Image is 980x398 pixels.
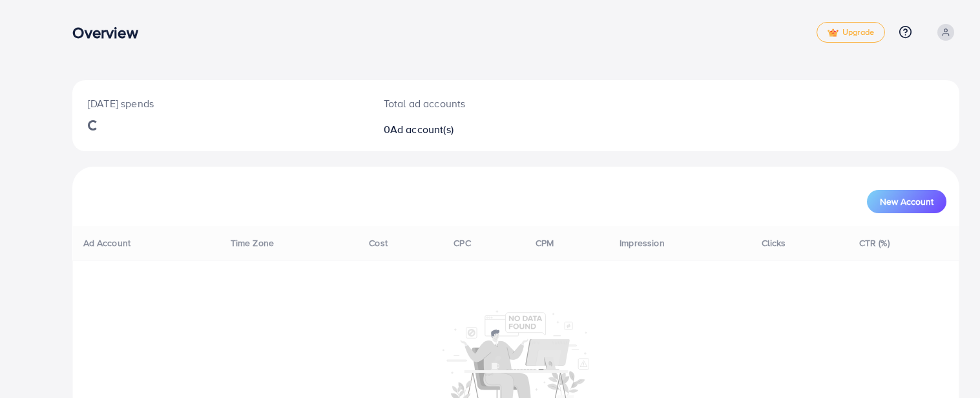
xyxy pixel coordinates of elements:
[828,28,839,37] img: tick
[384,96,574,111] p: Total ad accounts
[390,122,454,136] span: Ad account(s)
[880,197,933,206] span: New Account
[828,28,874,37] span: Upgrade
[817,22,885,43] a: tickUpgrade
[72,23,148,42] h3: Overview
[384,123,574,136] h2: 0
[867,190,946,213] button: New Account
[88,96,353,111] p: [DATE] spends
